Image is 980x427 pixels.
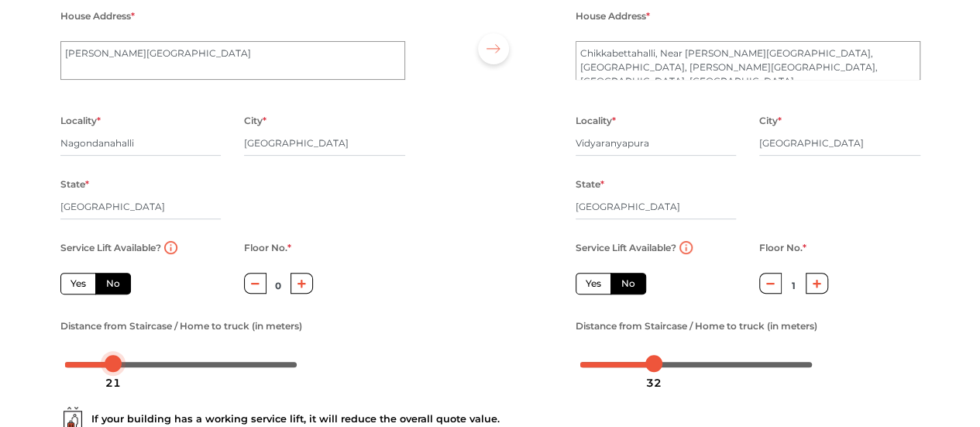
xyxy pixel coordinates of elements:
[576,316,817,336] label: Distance from Staircase / Home to truck (in meters)
[576,238,676,258] label: Service Lift Available?
[60,6,135,26] label: House Address
[576,6,650,26] label: House Address
[244,238,291,258] label: Floor No.
[60,174,89,195] label: State
[60,238,161,258] label: Service Lift Available?
[610,273,646,294] label: No
[576,273,611,294] label: Yes
[576,111,616,131] label: Locality
[576,174,604,195] label: State
[60,41,405,80] textarea: [PERSON_NAME][GEOGRAPHIC_DATA]
[576,41,920,80] textarea: Chikkabettahalli, Near [PERSON_NAME][GEOGRAPHIC_DATA], [GEOGRAPHIC_DATA], [PERSON_NAME][GEOGRAPHI...
[95,273,131,294] label: No
[60,316,302,336] label: Distance from Staircase / Home to truck (in meters)
[244,111,266,131] label: City
[759,111,782,131] label: City
[60,273,96,294] label: Yes
[759,238,806,258] label: Floor No.
[640,370,668,396] div: 32
[99,370,127,396] div: 21
[60,111,101,131] label: Locality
